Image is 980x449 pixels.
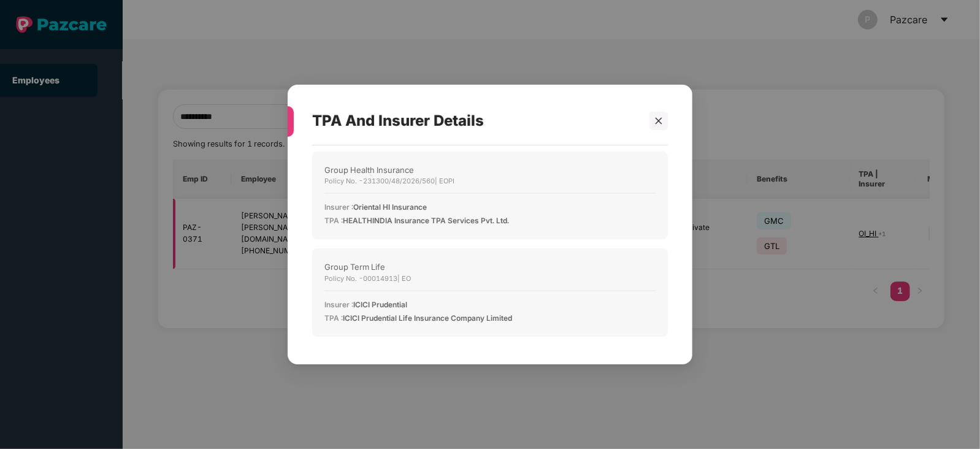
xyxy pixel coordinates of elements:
span: TPA : [324,216,343,225]
span: Oriental HI Insurance [353,202,427,212]
div: TPA And Insurer Details [312,97,638,145]
div: Group Term Life [324,261,656,273]
span: HEALTHINDIA Insurance TPA Services Pvt. Ltd. [343,216,509,225]
span: Insurer : [324,300,353,309]
div: Policy No. - 00014913 | EO [324,274,656,284]
span: Insurer : [324,202,353,212]
span: ICICI Prudential Life Insurance Company Limited [343,313,512,323]
span: ICICI Prudential [353,300,407,309]
div: Policy No. - 231300/48/2026/560 | EOPI [324,176,656,186]
span: TPA : [324,313,343,323]
span: close [654,117,663,125]
div: Group Health Insurance [324,164,656,176]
